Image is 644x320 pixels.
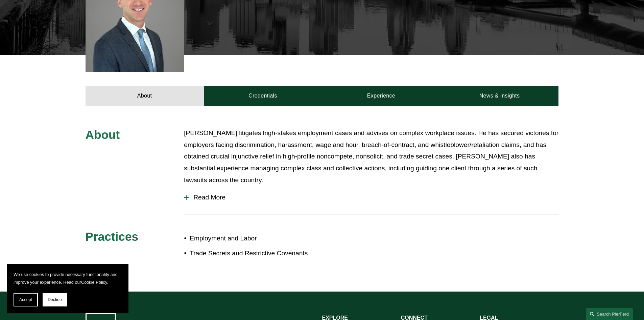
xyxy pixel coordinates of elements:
[184,127,558,186] p: [PERSON_NAME] litigates high-stakes employment cases and advises on complex workplace issues. He ...
[190,248,322,259] p: Trade Secrets and Restrictive Covenants
[86,128,120,141] span: About
[14,293,38,306] button: Accept
[7,264,128,313] section: Cookie banner
[586,308,633,320] a: Search this site
[204,86,322,106] a: Credentials
[48,297,62,302] span: Decline
[86,230,139,243] span: Practices
[43,293,67,306] button: Decline
[86,86,204,106] a: About
[440,86,558,106] a: News & Insights
[190,233,322,244] p: Employment and Labor
[322,86,440,106] a: Experience
[184,189,558,206] button: Read More
[81,280,107,285] a: Cookie Policy
[19,297,32,302] span: Accept
[14,271,122,286] p: We use cookies to provide necessary functionality and improve your experience. Read our .
[189,194,558,201] span: Read More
